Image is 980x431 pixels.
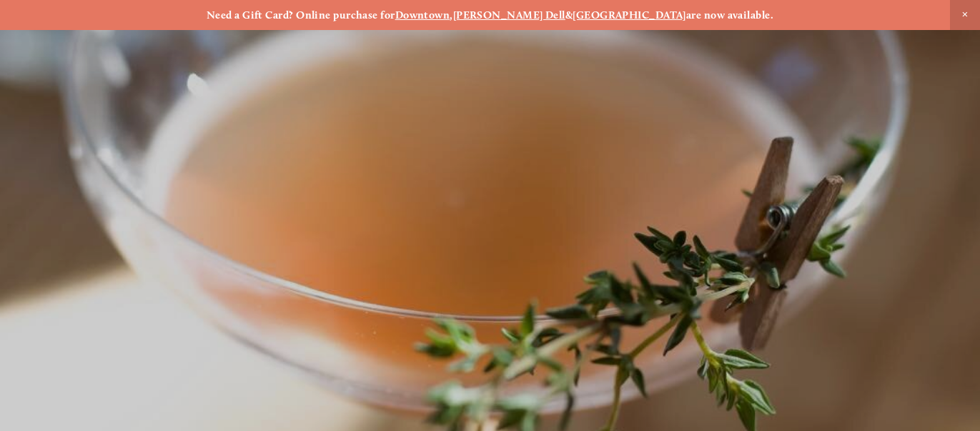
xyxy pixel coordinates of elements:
[686,9,773,21] strong: are now available.
[450,9,452,21] strong: ,
[573,9,686,21] a: [GEOGRAPHIC_DATA]
[565,9,573,21] strong: &
[453,9,565,21] a: [PERSON_NAME] Dell
[395,9,450,21] a: Downtown
[207,9,395,21] strong: Need a Gift Card? Online purchase for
